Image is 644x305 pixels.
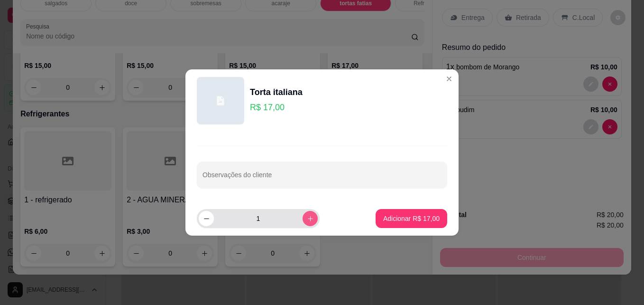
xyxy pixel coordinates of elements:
[383,214,440,223] p: Adicionar R$ 17,00
[250,86,303,99] div: Torta italiana
[199,211,214,226] button: decrease-product-quantity
[303,211,318,226] button: increase-product-quantity
[250,101,303,114] p: R$ 17,00
[202,174,442,183] input: Observações do cliente
[376,209,447,228] button: Adicionar R$ 17,00
[442,71,457,86] button: Close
